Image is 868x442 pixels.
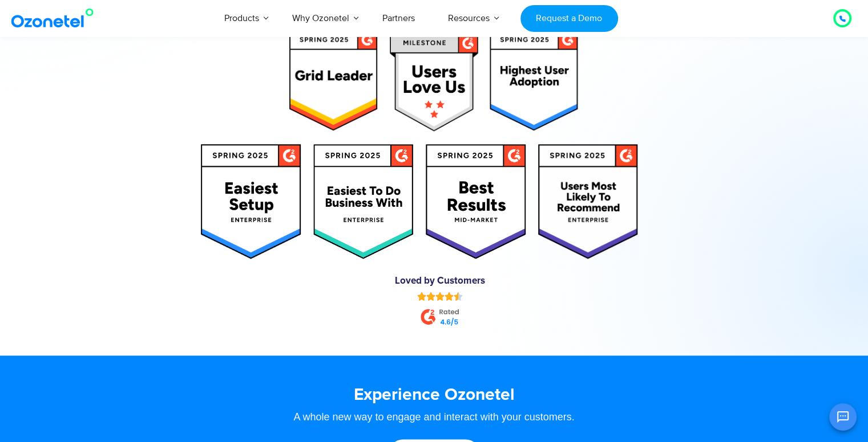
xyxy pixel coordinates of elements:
a: Request a Demo [520,5,618,32]
button: Open chat [829,403,857,431]
a: Loved by Customers [395,276,485,286]
div: Rated 4.5 out of 5 [417,292,463,301]
h3: Experience Ozonetel [89,384,780,406]
div: A whole new way to engage and interact with your customers. [89,412,780,422]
